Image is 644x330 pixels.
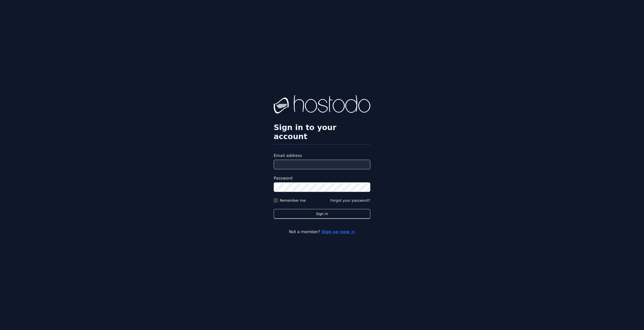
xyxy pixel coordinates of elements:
[330,198,370,203] button: Forgot your password?
[24,229,620,235] p: Not a member?
[321,229,355,234] a: Sign up now ≫
[274,95,370,115] img: Hostodo
[274,153,370,159] label: Email address
[274,209,370,219] button: Sign in
[274,175,370,181] label: Password
[280,198,306,203] label: Remember me
[274,123,370,141] h2: Sign in to your account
